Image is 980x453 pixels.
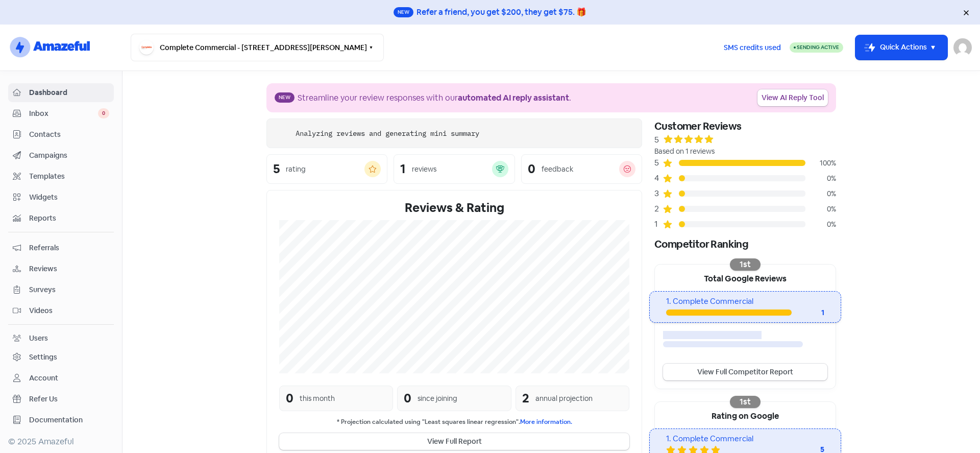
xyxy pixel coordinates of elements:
span: Documentation [29,415,109,425]
div: Rating on Google [655,402,836,428]
a: Campaigns [8,146,114,165]
div: 0% [805,188,836,199]
a: Widgets [8,188,114,207]
a: View Full Competitor Report [663,364,827,380]
button: Complete Commercial - [STREET_ADDRESS][PERSON_NAME] [131,34,384,61]
div: Streamline your review responses with our . [298,92,571,104]
a: Refer Us [8,390,114,409]
a: 1reviews [394,154,514,184]
a: Templates [8,167,114,186]
div: Account [29,373,58,384]
small: * Projection calculated using "Least squares linear regression". [279,417,629,427]
a: View AI Reply Tool [757,89,828,106]
div: rating [286,164,306,175]
div: 1. Complete Commercial [666,296,824,307]
span: Videos [29,305,109,316]
a: 0feedback [521,154,642,184]
button: Quick Actions [855,35,947,60]
div: Competitor Ranking [654,236,836,252]
span: Refer Us [29,394,109,404]
a: Users [8,329,114,348]
div: 3 [654,187,663,200]
span: Reviews [29,264,109,274]
div: 0 [404,389,411,408]
div: Users [29,333,48,344]
div: 0 [286,389,293,408]
span: Templates [29,171,109,182]
div: 0% [805,204,836,214]
div: Refer a friend, you get $200, they get $75. 🎁 [416,6,586,18]
button: View Full Report [279,433,629,450]
a: More information. [520,418,572,426]
div: 2 [654,203,663,215]
span: New [275,92,295,103]
a: Reviews [8,259,114,278]
a: 5rating [266,154,387,184]
a: Videos [8,301,114,320]
b: automated AI reply assistant [458,92,569,103]
div: 0 [528,163,535,175]
div: 2 [522,389,529,408]
a: Account [8,369,114,388]
div: 5 [654,134,659,146]
div: © 2025 Amazeful [8,436,114,448]
a: Contacts [8,125,114,144]
div: Settings [29,352,57,363]
div: Reviews & Rating [279,199,629,217]
div: 0% [805,173,836,184]
div: 100% [805,158,836,169]
img: User [953,38,972,57]
span: New [394,7,413,17]
span: Surveys [29,284,109,295]
div: Analyzing reviews and generating mini summary [296,128,479,139]
div: since joining [418,393,457,404]
span: Dashboard [29,87,109,98]
div: 1 [654,218,663,230]
div: this month [300,393,335,404]
div: Total Google Reviews [655,265,836,291]
div: 1. Complete Commercial [666,433,824,445]
span: Sending Active [797,44,839,51]
a: Surveys [8,280,114,299]
a: Inbox 0 [8,104,114,123]
a: Referrals [8,239,114,257]
div: 1 [400,163,406,175]
span: Widgets [29,192,109,203]
span: Inbox [29,108,98,119]
div: 1st [730,396,761,408]
div: 5 [654,157,663,169]
span: Reports [29,213,109,224]
span: SMS credits used [724,42,781,53]
div: 0% [805,219,836,230]
a: Sending Active [790,41,843,54]
div: 1 [792,307,824,318]
div: annual projection [535,393,593,404]
div: Customer Reviews [654,118,836,134]
span: Contacts [29,129,109,140]
div: feedback [542,164,573,175]
div: reviews [412,164,436,175]
span: 0 [98,108,109,118]
a: Settings [8,348,114,367]
a: Dashboard [8,83,114,102]
span: Campaigns [29,150,109,161]
div: 5 [273,163,280,175]
div: 4 [654,172,663,184]
div: Based on 1 reviews [654,146,836,157]
div: 1st [730,258,761,271]
a: SMS credits used [715,41,790,52]
a: Documentation [8,411,114,430]
a: Reports [8,209,114,228]
span: Referrals [29,243,109,253]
